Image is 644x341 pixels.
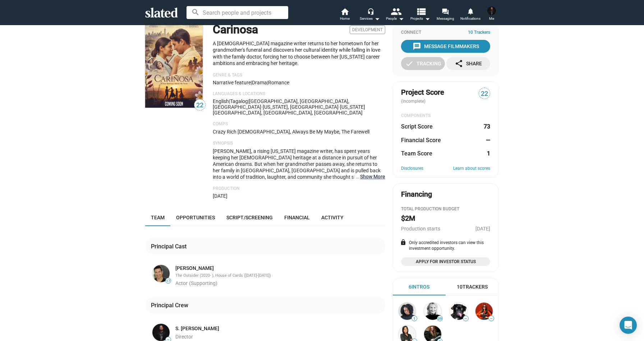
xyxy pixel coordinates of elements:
div: COMPONENTS [401,113,490,119]
span: Director [175,334,193,340]
span: | [229,98,230,104]
mat-icon: share [455,59,463,68]
span: 22 [479,89,490,99]
dt: Financial Score [401,136,441,144]
div: Financing [401,190,432,199]
img: Carinosa [145,23,203,108]
mat-icon: headset_mic [367,8,374,14]
img: S. Roy Saringo [487,6,496,15]
span: Opportunities [176,215,215,220]
span: Narrative feature [213,80,251,85]
a: Notifications [458,7,483,23]
span: Activity [321,215,344,220]
span: [DATE] [475,226,490,232]
span: | [267,80,268,85]
a: Financial [279,209,316,226]
span: | [248,98,249,104]
a: Opportunities [170,209,221,226]
span: Development [350,25,385,34]
button: Share [446,57,490,70]
img: Sharon Bruneau [450,303,467,320]
mat-icon: arrow_drop_down [423,14,432,23]
mat-icon: message [413,42,421,51]
span: Script/Screening [226,215,273,220]
span: 17 [166,279,171,283]
a: [PERSON_NAME] [175,265,214,272]
div: Total Production budget [401,206,490,212]
span: · [339,104,340,110]
span: Home [340,14,350,23]
img: Shelly B... [424,303,441,320]
span: — [489,317,494,321]
div: Connect [401,30,490,36]
span: Actor [175,280,188,286]
mat-icon: lock [400,239,406,246]
p: Comps [213,121,385,127]
dd: 1 [483,150,490,157]
img: S. Roy Saringo [152,324,170,341]
mat-icon: arrow_drop_down [373,14,381,23]
mat-icon: check [405,59,414,68]
span: … [353,173,360,180]
span: 39 [437,317,442,321]
span: Project Score [401,88,444,97]
span: [PERSON_NAME], a rising [US_STATE] magazine writer, has spent years keeping her [DEMOGRAPHIC_DATA... [213,148,385,225]
a: Disclosures [401,166,423,172]
a: Home [332,7,357,23]
span: [US_STATE], [GEOGRAPHIC_DATA] [263,104,339,110]
span: Production starts [401,226,440,232]
div: Share [455,57,482,70]
p: A [DEMOGRAPHIC_DATA] magazine writer returns to her hometown for her grandmother's funeral and di... [213,40,385,67]
span: Tagalog [230,98,248,104]
button: Message Filmmakers [401,40,490,53]
span: | [251,80,252,85]
p: Synopsis [213,141,385,146]
mat-icon: home [340,7,349,16]
span: Apply for Investor Status [405,258,486,265]
span: Romance [268,80,289,85]
a: Team [145,209,170,226]
div: Only accredited investors can view this investment opportunity. [401,240,490,252]
div: 10 Trackers [457,284,488,290]
span: 10 Trackers [468,30,490,36]
a: Script/Screening [221,209,279,226]
span: Messaging [437,14,454,23]
span: — [463,317,468,321]
p: Production [213,186,385,192]
p: Genre & Tags [213,73,385,78]
p: Languages & Locations [213,91,385,97]
div: Principal Cast [151,243,189,250]
dd: 73 [483,123,490,130]
button: Services [357,7,382,23]
h1: Carinosa [213,22,258,37]
div: Principal Crew [151,302,191,309]
a: Activity [316,209,349,226]
div: The Outsider (2020- ), House of Cards ([DATE]-[DATE]) [175,273,384,279]
span: 1 [412,317,417,321]
span: Me [489,14,494,23]
div: Open Intercom Messenger [620,317,637,334]
mat-icon: arrow_drop_down [397,14,405,23]
mat-icon: notifications [467,8,474,14]
button: Projects [408,7,433,23]
a: Learn about scores [453,166,490,172]
img: Kate Winter [475,303,493,320]
div: Message Filmmakers [413,40,479,53]
div: Services [360,14,380,23]
mat-icon: people [391,6,401,17]
div: People [386,14,404,23]
span: Notifications [460,14,480,23]
dt: Script Score [401,123,433,130]
span: Projects [410,14,430,23]
span: Team [151,215,165,220]
input: Search people and projects [187,6,288,19]
dd: — [483,136,490,144]
span: 22 [194,101,205,110]
span: [GEOGRAPHIC_DATA], [GEOGRAPHIC_DATA], [GEOGRAPHIC_DATA] [213,98,349,110]
mat-icon: forum [442,8,448,15]
span: (incomplete) [401,99,427,104]
p: Crazy Rich [DEMOGRAPHIC_DATA], Always Be My Maybe, The Farewell [213,129,385,135]
span: English [213,98,229,104]
dt: Team Score [401,150,432,157]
